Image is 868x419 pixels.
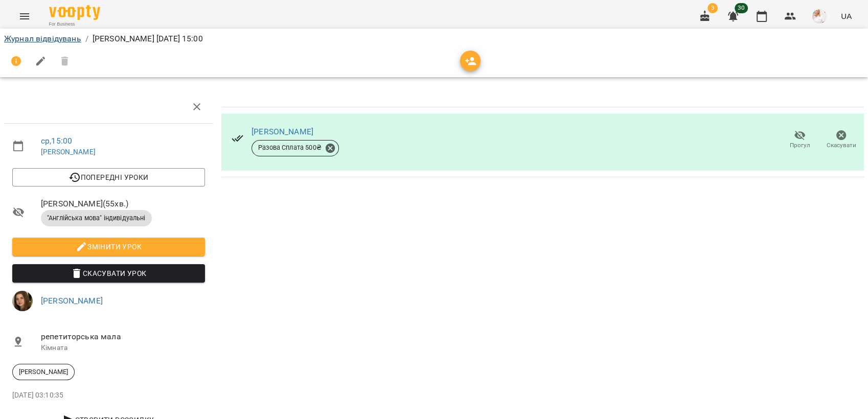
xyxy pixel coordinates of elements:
[13,367,74,377] span: [PERSON_NAME]
[41,214,152,223] span: "Англійська мова" індивідуальні
[252,140,339,156] div: Разова Сплата 500₴
[707,3,718,13] span: 3
[41,136,72,146] a: ср , 15:00
[790,141,810,150] span: Прогул
[41,331,205,343] span: репетиторська мала
[12,390,205,401] p: [DATE] 03:10:35
[837,7,856,26] button: UA
[93,33,203,45] p: [PERSON_NAME] [DATE] 15:00
[20,267,197,280] span: Скасувати Урок
[12,291,33,311] img: 937ad949b6663f62e60c09e81e8c8f1d.jpg
[41,343,205,353] p: Кімната
[735,3,748,13] span: 30
[20,241,197,253] span: Змінити урок
[85,33,88,45] li: /
[12,264,205,283] button: Скасувати Урок
[12,364,75,380] div: [PERSON_NAME]
[49,21,100,28] span: For Business
[49,5,100,20] img: Voopty Logo
[827,141,856,150] span: Скасувати
[252,143,328,152] span: Разова Сплата 500 ₴
[41,198,205,210] span: [PERSON_NAME] ( 55 хв. )
[12,238,205,256] button: Змінити урок
[252,127,313,136] a: [PERSON_NAME]
[4,33,864,45] nav: breadcrumb
[779,126,820,154] button: Прогул
[820,126,862,154] button: Скасувати
[4,34,81,43] a: Журнал відвідувань
[41,296,103,306] a: [PERSON_NAME]
[812,9,827,24] img: eae1df90f94753cb7588c731c894874c.jpg
[41,148,96,156] a: [PERSON_NAME]
[12,4,37,29] button: Menu
[12,168,205,187] button: Попередні уроки
[841,11,852,21] span: UA
[20,171,197,183] span: Попередні уроки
